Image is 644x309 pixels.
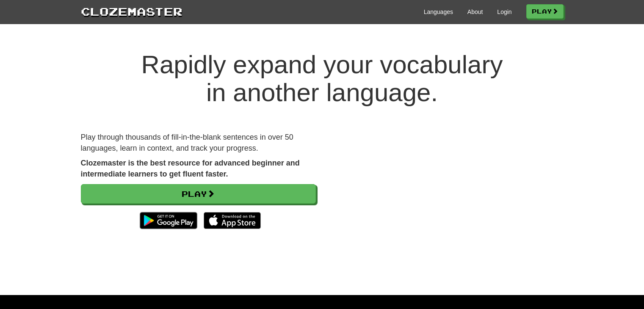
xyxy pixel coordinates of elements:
a: Play [81,184,316,204]
a: Login [497,8,511,16]
a: Languages [424,8,453,16]
strong: Clozemaster is the best resource for advanced beginner and intermediate learners to get fluent fa... [81,159,300,178]
img: Download_on_the_App_Store_Badge_US-UK_135x40-25178aeef6eb6b83b96f5f2d004eda3bffbb37122de64afbaef7... [204,212,261,229]
a: Clozemaster [81,3,182,19]
img: Get it on Google Play [135,208,201,233]
a: About [467,8,483,16]
p: Play through thousands of fill-in-the-blank sentences in over 50 languages, learn in context, and... [81,132,316,154]
a: Play [526,4,564,19]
